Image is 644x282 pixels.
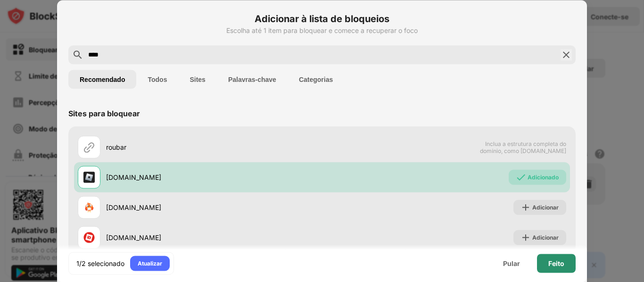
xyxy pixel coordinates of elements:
font: Adicionar à lista de bloqueios [255,13,389,24]
font: [DOMAIN_NAME] [106,203,161,211]
img: url.svg [83,141,95,153]
font: 1/2 selecionado [76,259,124,267]
button: Categorias [288,70,344,89]
img: favicons [83,201,95,213]
font: Sites [190,75,205,83]
button: Recomendado [68,70,136,89]
font: Palavras-chave [228,75,276,83]
font: roubar [106,143,126,151]
img: search.svg [72,49,83,60]
font: [DOMAIN_NAME] [106,173,161,181]
font: Atualizar [138,259,162,266]
font: Todos [148,75,167,83]
font: [DOMAIN_NAME] [106,234,161,242]
button: Palavras-chave [217,70,288,89]
img: favicons [83,232,95,243]
font: Categorias [299,75,333,83]
font: Feito [548,259,564,267]
font: Pular [503,259,520,267]
button: Sites [178,70,216,89]
font: Escolha até 1 item para bloquear e comece a recuperar o foco [226,26,418,34]
font: Adicionar [532,234,559,241]
font: Adicionado [528,173,559,180]
font: Inclua a estrutura completa do domínio, como [DOMAIN_NAME] [480,140,566,154]
font: Adicionar [532,203,559,210]
button: Todos [136,70,178,89]
img: favicons [83,171,95,183]
font: Sites para bloquear [68,108,140,118]
img: pesquisar-fechar [561,49,572,60]
font: Recomendado [80,75,125,83]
